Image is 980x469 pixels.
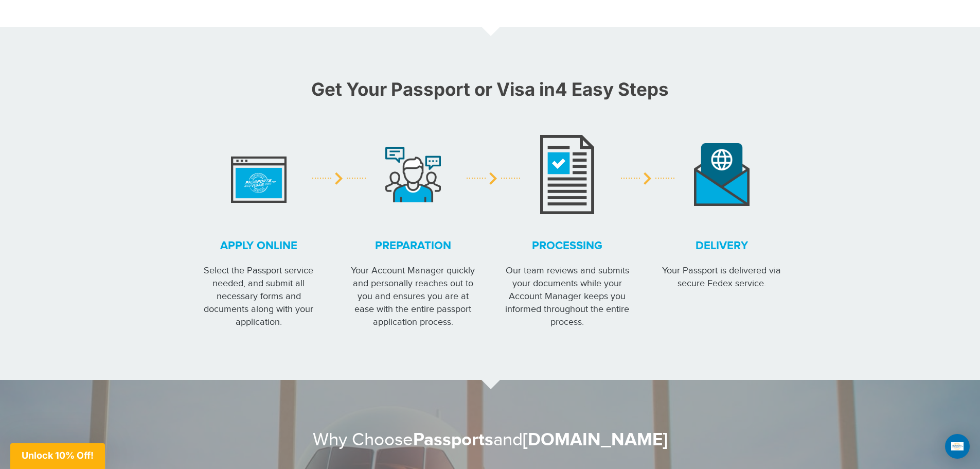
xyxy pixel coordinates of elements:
[503,238,632,254] strong: Processing
[413,429,493,451] strong: Passports
[503,264,632,328] p: Our team reviews and submits your documents while your Account Manager keeps you informed through...
[945,434,970,459] div: Open Intercom Messenger
[694,143,750,205] img: image description
[189,78,791,100] h2: Get Your Passport or Visa in
[385,147,441,202] img: image description
[194,264,323,328] p: Select the Passport service needed, and submit all necessary forms and documents along with your ...
[182,429,799,451] h2: Why Choose and
[657,238,786,254] strong: Delivery
[657,264,786,290] p: Your Passport is delivered via secure Fedex service.
[194,238,323,254] strong: Apply online
[10,443,105,469] div: Unlock 10% Off!
[540,134,594,214] img: image description
[22,450,94,461] span: Unlock 10% Off!
[523,429,668,451] strong: [DOMAIN_NAME]
[231,146,287,203] img: image description
[349,264,477,328] p: Your Account Manager quickly and personally reaches out to you and ensures you are at ease with t...
[555,78,669,100] strong: 4 Easy Steps
[349,238,477,254] strong: Preparation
